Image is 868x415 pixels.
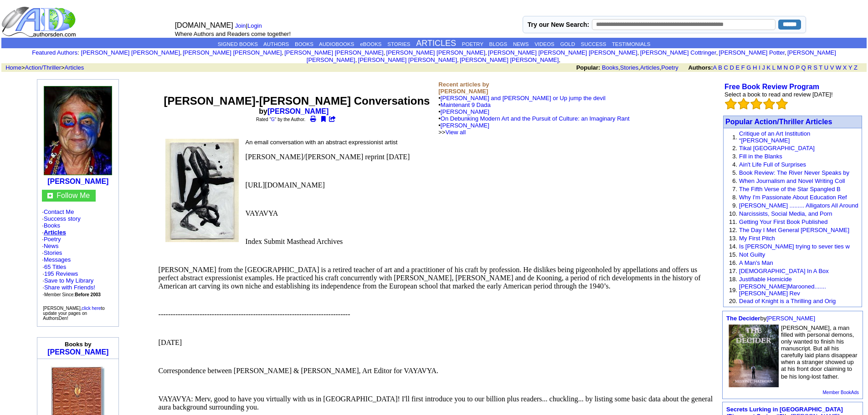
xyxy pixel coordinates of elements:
font: 18. [729,276,737,283]
font: 7. [732,186,737,192]
a: AUTHORS [263,41,289,47]
b: Authors: [688,64,713,71]
a: N [784,64,788,71]
font: i [639,51,640,56]
a: A Man's Man [739,259,773,266]
font: · · [42,263,101,298]
font: • [438,108,629,136]
a: Action/Thriller [25,64,61,71]
font: by [726,315,815,322]
img: shim.gif [77,361,78,364]
font: [PERSON_NAME] from the [GEOGRAPHIC_DATA] is a retired teacher of art and a practitioner of his cr... [159,266,701,290]
a: Narcissists, Social Media, and Porn [739,210,832,217]
font: • [438,115,629,136]
a: 195 Reviews [44,270,78,277]
font: 6. [732,177,737,184]
font: Rated " " by the Author. [256,117,305,122]
a: I [759,64,760,71]
a: X [843,64,847,71]
a: M [777,64,782,71]
font: Correspondence between [PERSON_NAME] & [PERSON_NAME], Art Editor for VAYAVYA. [159,367,439,375]
a: L [772,64,776,71]
a: [PERSON_NAME] [PERSON_NAME] [307,49,836,63]
a: SIGNED BOOKS [218,41,258,47]
font: 4. [732,161,737,168]
font: | [235,22,265,29]
font: 10. [729,210,737,217]
font: i [357,58,358,63]
a: Success story [44,215,81,222]
font: • [438,101,629,136]
a: J [762,64,765,71]
img: bigemptystars.png [776,98,788,110]
a: [PERSON_NAME] [47,177,108,185]
a: The Decider [726,315,760,322]
font: 1. [732,134,737,141]
a: [PERSON_NAME] [PERSON_NAME] [460,56,559,63]
a: Login [247,22,262,29]
a: Is [PERSON_NAME] trying to sever ties w [739,243,850,250]
font: • [438,95,629,136]
img: shim.gif [77,361,77,364]
a: Dead of Knight is a Thrilling and Orig [739,298,836,304]
a: Poetry [661,64,678,71]
font: VAYAVYA [246,209,278,217]
a: Articles [44,229,66,236]
font: · · · [42,277,95,298]
a: Y [848,64,852,71]
font: · [42,256,71,263]
a: Critique of an Art Institution “[PERSON_NAME] [739,130,810,144]
a: On Debunking Modern Art and the Pursuit of Culture: an Imaginary Rant [441,115,630,122]
a: G [271,117,275,122]
a: [PERSON_NAME] Cottringer [640,49,716,56]
a: Books [602,64,618,71]
a: Poetry [44,236,61,243]
b: by [259,107,334,115]
a: [PERSON_NAME] [441,122,489,129]
a: AUDIOBOOKS [319,41,354,47]
a: POETRY [462,41,483,47]
font: [URL][DOMAIN_NAME] [246,181,325,189]
a: G [746,64,751,71]
a: Book Review: The River Never Speaks by [739,169,849,176]
a: A [713,64,717,71]
label: Try our New Search: [528,21,589,28]
a: [PERSON_NAME] [PERSON_NAME] [183,49,282,56]
a: C [724,64,728,71]
a: R [807,64,812,71]
font: , , , [576,64,866,71]
font: Index Submit Masthead Archives [246,238,343,245]
a: E [735,64,740,71]
a: TESTIMONIALS [612,41,650,47]
a: V [830,64,834,71]
a: Stories [620,64,638,71]
a: Ain't Life Full of Surprises [739,161,806,168]
a: click here [82,306,101,311]
font: i [182,51,183,56]
a: Getting Your First Book Published [739,218,827,225]
a: [PERSON_NAME] [766,315,815,322]
a: [PERSON_NAME]Marooned.......[PERSON_NAME] Rev [739,283,826,297]
font: 12. [729,227,737,233]
img: bigemptystars.png [763,98,775,110]
font: 5. [732,169,737,176]
font: i [786,51,787,56]
a: [PERSON_NAME] [267,107,329,115]
img: bigemptystars.png [750,98,762,110]
a: [DEMOGRAPHIC_DATA] In A Box [739,268,829,274]
font: : [32,49,79,56]
a: Home [5,64,21,71]
a: Save to My Library [44,277,93,284]
b: Recent articles by [PERSON_NAME] [438,81,489,95]
a: P [796,64,799,71]
font: 13. [729,235,737,242]
a: My First Pitch [739,235,775,242]
a: Free Book Review Program [724,83,819,91]
a: Articles [65,64,84,71]
a: Tikal [GEOGRAPHIC_DATA] [739,145,815,152]
a: S [813,64,817,71]
b: Popular: [576,64,601,71]
font: [PERSON_NAME]-[PERSON_NAME] Conversations [164,95,430,107]
a: View all [445,129,466,136]
a: BLOGS [489,41,507,47]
